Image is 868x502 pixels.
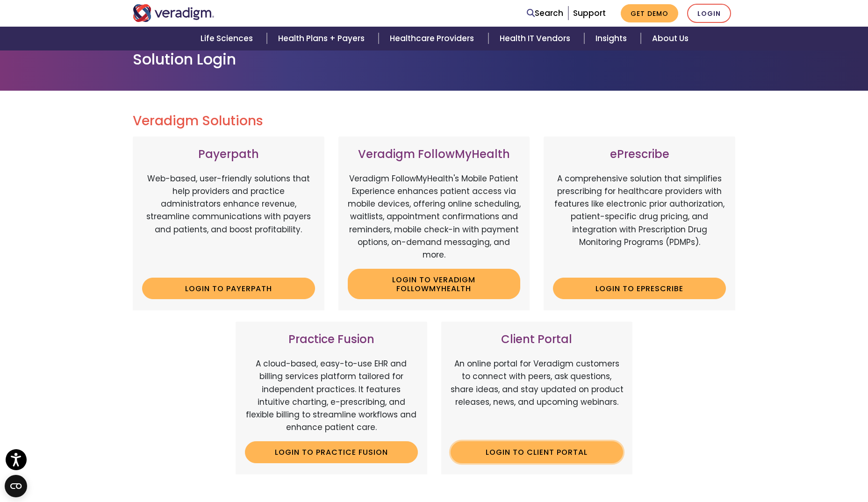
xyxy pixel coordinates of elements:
[142,148,315,161] h3: Payerpath
[553,148,726,161] h3: ePrescribe
[245,358,418,434] p: A cloud-based, easy-to-use EHR and billing services platform tailored for independent practices. ...
[348,148,521,161] h3: Veradigm FollowMyHealth
[133,4,215,22] img: Veradigm logo
[245,333,418,346] h3: Practice Fusion
[488,27,584,50] a: Health IT Vendors
[573,7,606,19] a: Support
[527,7,563,20] a: Search
[267,27,379,50] a: Health Plans + Payers
[142,172,315,271] p: Web-based, user-friendly solutions that help providers and practice administrators enhance revenu...
[133,113,736,129] h2: Veradigm Solutions
[245,441,418,463] a: Login to Practice Fusion
[142,278,315,299] a: Login to Payerpath
[553,278,726,299] a: Login to ePrescribe
[621,4,678,22] a: Get Demo
[189,27,267,50] a: Life Sciences
[451,358,624,434] p: An online portal for Veradigm customers to connect with peers, ask questions, share ideas, and st...
[641,27,700,50] a: About Us
[379,27,488,50] a: Healthcare Providers
[451,333,624,346] h3: Client Portal
[553,172,726,271] p: A comprehensive solution that simplifies prescribing for healthcare providers with features like ...
[5,475,27,497] button: Open CMP widget
[584,27,641,50] a: Insights
[133,50,736,68] h1: Solution Login
[348,172,521,261] p: Veradigm FollowMyHealth's Mobile Patient Experience enhances patient access via mobile devices, o...
[451,441,624,463] a: Login to Client Portal
[348,269,521,299] a: Login to Veradigm FollowMyHealth
[687,4,731,23] a: Login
